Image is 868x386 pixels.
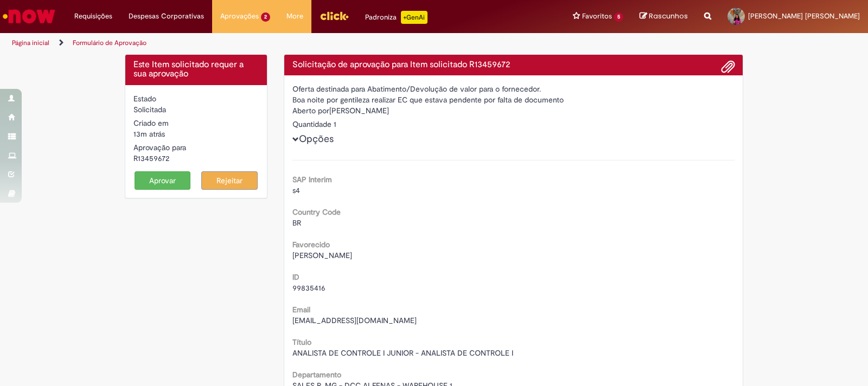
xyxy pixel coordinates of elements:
[640,11,688,22] a: Rascunhos
[133,142,186,153] label: Aprovação para
[292,370,341,379] b: Departamento
[133,60,259,79] h4: Este Item solicitado requer a sua aprovação
[292,218,301,228] span: BR
[292,207,341,217] b: Country Code
[129,11,204,22] span: Despesas Corporativas
[133,104,259,115] div: Solicitada
[292,283,325,293] span: 99835416
[133,129,165,139] span: 13m atrás
[133,129,165,139] time: 29/08/2025 09:10:51
[582,11,612,22] span: Favoritos
[73,38,146,47] a: Formulário de Aprovação
[1,5,57,27] img: ServiceNow
[133,118,169,128] label: Criado em
[12,38,49,47] a: Página inicial
[8,33,571,53] ul: Trilhas de página
[292,272,299,282] b: ID
[74,11,112,22] span: Requisições
[401,11,427,24] p: +GenAi
[649,11,688,21] span: Rascunhos
[614,12,623,22] span: 5
[365,11,427,24] div: Padroniza
[748,11,860,21] span: [PERSON_NAME] [PERSON_NAME]
[135,171,191,190] button: Aprovar
[292,119,735,130] div: Quantidade 1
[292,105,329,116] label: Aberto por
[133,128,259,139] div: 29/08/2025 09:10:51
[292,60,735,70] h4: Solicitação de aprovação para Item solicitado R13459672
[292,94,735,105] div: Boa noite por gentileza realizar EC que estava pendente por falta de documento
[286,11,303,22] span: More
[292,240,330,249] b: Favorecido
[220,11,259,22] span: Aprovações
[292,337,311,347] b: Título
[201,171,258,190] button: Rejeitar
[261,12,270,22] span: 2
[133,93,156,104] label: Estado
[320,8,349,24] img: click_logo_yellow_360x200.png
[292,83,735,94] div: Oferta destinada para Abatimento/Devolução de valor para o fornecedor.
[292,348,513,358] span: ANALISTA DE CONTROLE I JUNIOR - ANALISTA DE CONTROLE I
[133,153,259,164] div: R13459672
[292,316,417,325] span: [EMAIL_ADDRESS][DOMAIN_NAME]
[292,185,300,195] span: s4
[292,175,332,184] b: SAP Interim
[292,250,352,260] span: [PERSON_NAME]
[292,105,735,119] div: [PERSON_NAME]
[292,305,310,314] b: Email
